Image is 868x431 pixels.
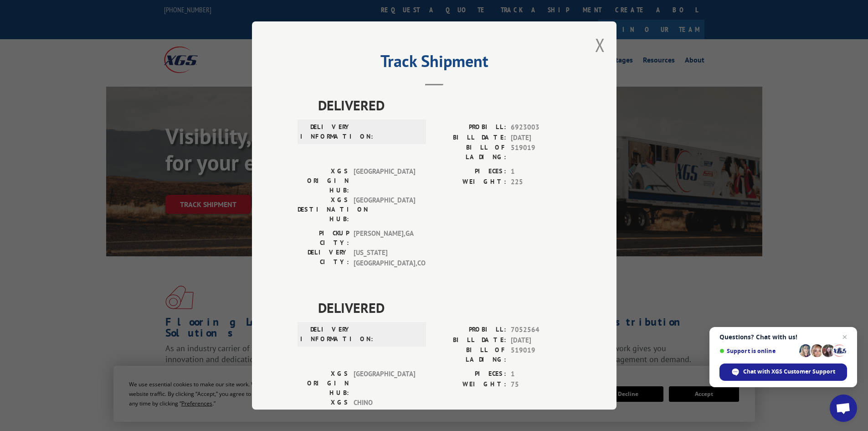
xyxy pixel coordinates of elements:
span: Support is online [719,348,796,354]
span: DELIVERED [318,95,571,115]
label: PIECES: [434,166,506,177]
label: BILL DATE: [434,335,506,346]
label: PIECES: [434,369,506,379]
label: XGS DESTINATION HUB: [298,195,349,224]
span: DELIVERED [318,297,571,318]
span: [GEOGRAPHIC_DATA] [354,195,415,224]
span: CHINO [354,398,415,426]
label: BILL OF LADING: [434,143,506,162]
span: [GEOGRAPHIC_DATA] [354,166,415,195]
label: DELIVERY INFORMATION: [300,325,352,344]
span: 1 [511,166,571,177]
span: Chat with XGS Customer Support [743,368,835,376]
label: BILL DATE: [434,133,506,143]
label: XGS DESTINATION HUB: [298,398,349,426]
span: 7052564 [511,325,571,335]
span: [PERSON_NAME] , GA [354,228,415,248]
label: DELIVERY INFORMATION: [300,122,352,141]
span: 225 [511,177,571,187]
span: [GEOGRAPHIC_DATA] [354,369,415,398]
span: 6923003 [511,122,571,133]
label: XGS ORIGIN HUB: [298,369,349,398]
span: 519019 [511,345,571,364]
span: [US_STATE][GEOGRAPHIC_DATA] , CO [354,248,415,268]
span: Close chat [839,332,850,343]
div: Chat with XGS Customer Support [719,363,847,381]
h2: Track Shipment [298,55,571,72]
span: Questions? Chat with us! [719,333,847,341]
label: DELIVERY CITY: [298,248,349,268]
span: 75 [511,379,571,390]
span: [DATE] [511,133,571,143]
span: [DATE] [511,335,571,346]
div: Open chat [830,395,857,422]
label: BILL OF LADING: [434,345,506,364]
span: 519019 [511,143,571,162]
label: PROBILL: [434,122,506,133]
label: PICKUP CITY: [298,228,349,248]
span: 1 [511,369,571,379]
button: Close modal [595,33,605,57]
label: WEIGHT: [434,379,506,390]
label: PROBILL: [434,325,506,335]
label: WEIGHT: [434,177,506,187]
label: XGS ORIGIN HUB: [298,166,349,195]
